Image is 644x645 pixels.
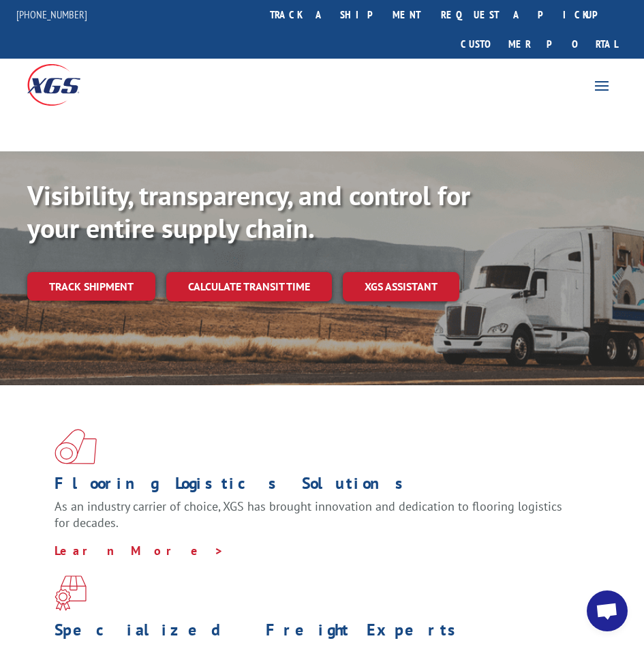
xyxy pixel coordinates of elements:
[343,272,459,301] a: XGS ASSISTANT
[166,272,332,301] a: Calculate transit time
[16,7,87,21] a: [PHONE_NUMBER]
[27,272,155,301] a: Track shipment
[587,590,628,631] div: Open chat
[55,475,579,498] h1: Flooring Logistics Solutions
[450,29,628,59] a: Customer Portal
[55,429,97,464] img: xgs-icon-total-supply-chain-intelligence-red
[55,575,87,611] img: xgs-icon-focused-on-flooring-red
[55,622,579,645] h1: Specialized Freight Experts
[55,543,224,558] a: Learn More >
[55,498,562,530] span: As an industry carrier of choice, XGS has brought innovation and dedication to flooring logistics...
[27,177,470,245] b: Visibility, transparency, and control for your entire supply chain.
